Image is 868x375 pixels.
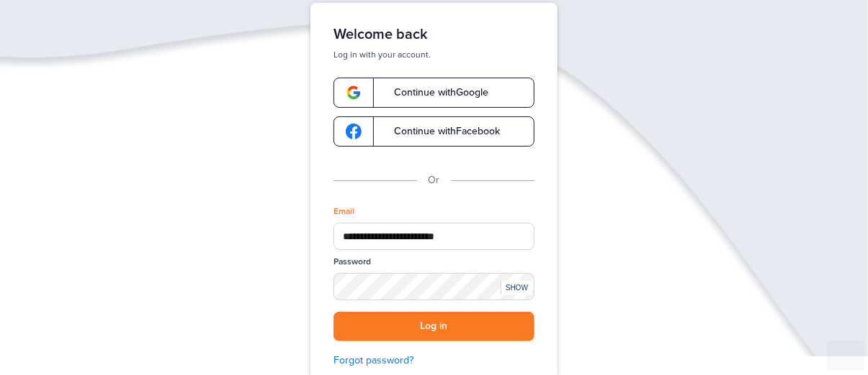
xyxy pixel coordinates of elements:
[828,341,864,371] div: Scroll Back to Top
[501,281,532,295] div: SHOW
[334,26,534,43] h1: Welcome back
[334,78,534,108] a: google-logoContinue withGoogle
[334,312,534,341] button: Log in
[346,124,362,139] img: google-logo
[334,49,534,60] p: Log in with your account.
[334,353,534,369] a: Forgot password?
[334,256,371,268] label: Password
[380,88,488,98] span: Continue with Google
[346,85,362,101] img: google-logo
[334,205,354,218] label: Email
[334,116,534,147] a: google-logoContinue withFacebook
[429,172,440,188] p: Or
[334,273,534,300] input: Password
[380,126,500,136] span: Continue with Facebook
[334,223,534,250] input: Email
[828,341,864,371] img: Back to Top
